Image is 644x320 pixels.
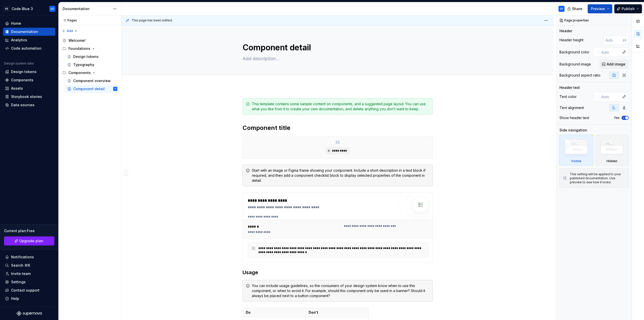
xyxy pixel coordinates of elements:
a: Components [3,76,55,84]
a: Code automation [3,44,55,52]
div: Welcome! [68,38,86,43]
a: Settings [3,278,55,286]
div: Settings [11,279,26,285]
a: Design tokens [3,68,55,76]
div: Code automation [11,46,42,51]
div: Foundations [68,46,90,51]
div: Visible [559,135,593,165]
div: Side navigation [559,128,587,133]
label: Yes [614,116,620,120]
div: Visible [571,159,581,163]
div: Components [68,70,91,75]
a: Analytics [3,36,55,44]
strong: Do [246,310,251,314]
div: Current plan : Free [4,228,54,233]
div: Hidden [595,135,629,165]
div: This template contains some sample content on components, and a suggested page layout. You can us... [252,101,429,112]
div: You can include usage guidelines, so the consumers of your design system know when to use this co... [252,283,429,298]
button: Publish [614,4,642,13]
a: Design tokens [65,53,119,61]
div: Home [11,21,21,26]
button: Add [60,27,79,34]
a: Typography [65,61,119,69]
div: Documentation [11,29,38,34]
div: Header height [559,38,583,43]
span: Upgrade plan [19,238,43,243]
div: CF [560,7,563,11]
a: Assets [3,84,55,92]
div: Header [559,28,572,33]
a: Upgrade plan [4,236,54,245]
div: Show header text [559,115,589,120]
a: Invite team [3,270,55,278]
a: Storybook stories [3,93,55,101]
button: Search ⌘K [3,261,55,269]
div: Design tokens [73,54,99,59]
div: Contact support [11,288,39,293]
div: This setting will be applied to your published documentation. Use preview to see how it looks. [570,172,625,184]
a: Component detailCF [65,85,119,93]
button: Help [3,295,55,303]
button: Add image [599,60,629,69]
div: Assets [11,86,23,91]
input: Auto [599,92,620,101]
div: Documentation [63,6,110,11]
button: SSCode Blue 3CF [1,3,57,14]
a: Data sources [3,101,55,109]
div: CF [51,7,54,11]
div: Code Blue 3 [12,6,33,11]
button: Notifications [3,253,55,261]
div: Foundations [60,45,119,53]
a: Documentation [3,28,55,36]
div: Text color [559,94,577,99]
input: Auto [599,48,620,57]
div: Component detail [73,86,105,91]
span: Add image [607,62,625,67]
div: Search ⌘K [11,263,30,268]
svg: Supernova Logo [17,311,42,316]
h3: Usage [243,269,433,276]
div: SS [4,6,10,12]
div: Background aspect ratio [559,73,600,78]
textarea: Component detail [242,42,432,54]
span: Preview [591,6,605,11]
div: Storybook stories [11,94,42,99]
button: Share [565,4,586,13]
div: Header text [559,85,580,90]
span: Publish [622,6,635,11]
input: Auto [603,35,623,45]
span: This page has been edited. [132,18,173,22]
p: px [623,38,627,42]
div: Start with an image or Figma frame showing your component. Include a short description in a text ... [252,168,429,183]
h2: Component title [243,124,433,132]
a: Welcome! [60,37,119,45]
button: Contact support [3,286,55,294]
button: Preview [588,4,612,13]
div: Pages [60,18,77,22]
div: CF [114,86,116,91]
div: Page tree [60,37,119,93]
div: Data sources [11,102,34,108]
div: Invite team [11,271,31,276]
div: Help [11,296,19,301]
span: Add [67,29,73,33]
div: Components [11,78,33,83]
span: Share [572,6,582,11]
a: Home [3,19,55,27]
div: Analytics [11,38,27,43]
a: Component overview [65,77,119,85]
div: Background color [559,50,589,55]
div: Text alignment [559,105,584,110]
div: Hidden [607,159,617,163]
strong: Don't [309,310,318,314]
div: Component overview [73,78,111,83]
div: Design tokens [11,69,36,74]
div: Background image [559,62,591,67]
div: Notifications [11,255,34,260]
div: Design system data [4,61,34,65]
div: Typography [73,62,94,67]
div: Components [60,69,119,77]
